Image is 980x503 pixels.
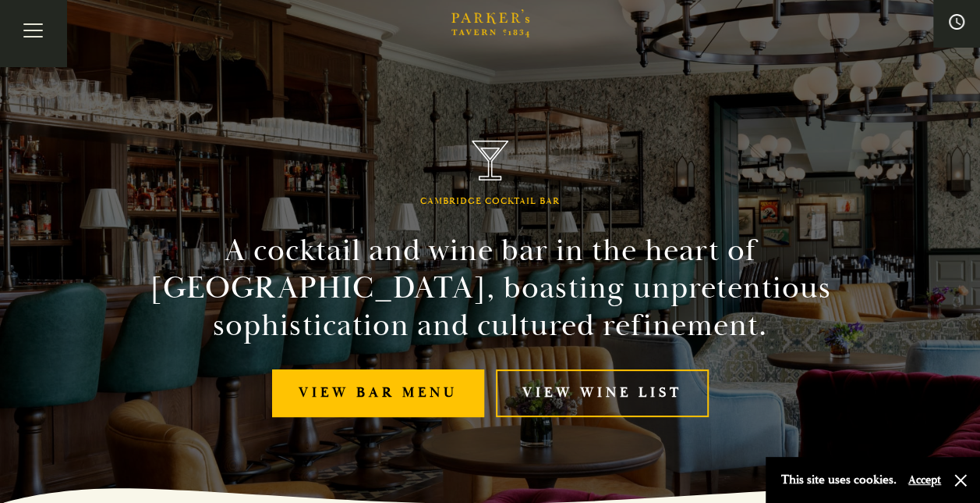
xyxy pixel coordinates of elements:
h1: Cambridge Cocktail Bar [420,196,560,207]
h2: A cocktail and wine bar in the heart of [GEOGRAPHIC_DATA], boasting unpretentious sophistication ... [135,232,846,344]
img: Parker's Tavern Brasserie Cambridge [472,141,509,180]
a: View Wine List [496,369,709,417]
a: View bar menu [272,369,484,417]
button: Accept [908,473,941,487]
button: Close and accept [953,473,968,488]
p: This site uses cookies. [781,469,897,491]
